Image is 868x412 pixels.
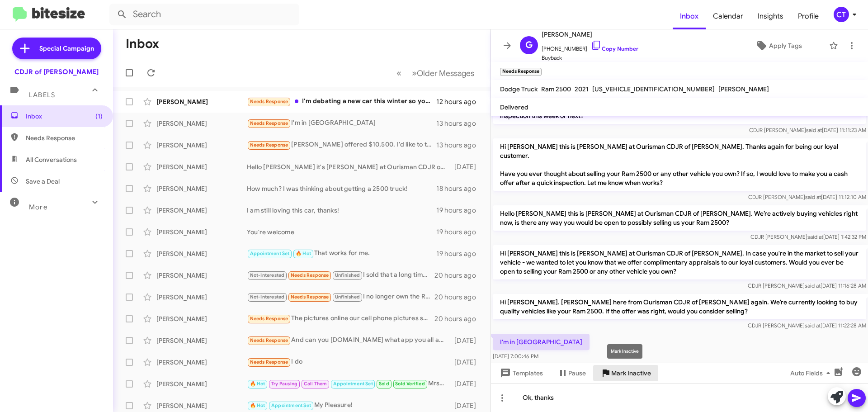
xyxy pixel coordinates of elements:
[493,353,538,360] span: [DATE] 7:00:46 PM
[541,85,571,93] span: Ram 2500
[493,205,866,231] p: Hello [PERSON_NAME] this is [PERSON_NAME] at Ourisman CDJR of [PERSON_NAME]. We’re actively buyin...
[834,7,849,22] div: CT
[391,64,407,82] button: Previous
[156,141,247,150] div: [PERSON_NAME]
[271,381,297,387] span: Try Pausing
[417,68,474,78] span: Older Messages
[156,249,247,258] div: [PERSON_NAME]
[500,68,542,76] small: Needs Response
[491,383,868,412] div: Ok, thanks
[436,227,483,237] div: 19 hours ago
[593,365,658,381] button: Mark Inactive
[493,245,866,279] p: Hi [PERSON_NAME] this is [PERSON_NAME] at Ourisman CDJR of [PERSON_NAME]. In case you're in the m...
[434,314,483,323] div: 20 hours ago
[247,206,436,215] div: I am still loving this car, thanks!
[436,97,483,106] div: 12 hours ago
[568,365,586,381] span: Pause
[791,3,826,29] a: Profile
[247,379,450,389] div: Mrs. [PERSON_NAME], Your wire was received on the 14th. Thank you
[304,381,327,387] span: Call Them
[542,29,638,40] span: [PERSON_NAME]
[450,162,483,171] div: [DATE]
[156,206,247,215] div: [PERSON_NAME]
[575,85,589,93] span: 2021
[500,103,528,111] span: Delivered
[434,271,483,280] div: 20 hours ago
[750,233,866,240] span: CDJR [PERSON_NAME] [DATE] 1:42:32 PM
[396,67,401,79] span: «
[732,38,825,54] button: Apply Tags
[498,365,543,381] span: Templates
[525,38,533,52] span: G
[805,282,821,289] span: said at
[406,64,480,82] button: Next
[500,85,538,93] span: Dodge Truck
[12,38,101,59] a: Special Campaign
[126,37,159,51] h1: Inbox
[109,4,299,25] input: Search
[491,365,550,381] button: Templates
[156,358,247,367] div: [PERSON_NAME]
[250,294,285,300] span: Not-Interested
[450,336,483,345] div: [DATE]
[26,177,60,186] span: Save a Deal
[247,162,450,171] div: Hello [PERSON_NAME] it's [PERSON_NAME] at Ourisman CDJR of [PERSON_NAME]. Was our staff able to h...
[434,293,483,302] div: 20 hours ago
[247,118,436,128] div: I'm in [GEOGRAPHIC_DATA]
[156,401,247,410] div: [PERSON_NAME]
[493,334,590,350] p: I'm in [GEOGRAPHIC_DATA]
[156,227,247,237] div: [PERSON_NAME]
[542,53,638,62] span: Buyback
[807,233,823,240] span: said at
[26,155,77,164] span: All Conversations
[750,3,791,29] a: Insights
[14,67,99,76] div: CDJR of [PERSON_NAME]
[247,292,434,302] div: I no longer own the Ram Promaster that I purchased from Ourisman.
[706,3,750,29] a: Calendar
[250,142,288,148] span: Needs Response
[748,194,866,200] span: CDJR [PERSON_NAME] [DATE] 11:12:10 AM
[493,294,866,319] p: Hi [PERSON_NAME]. [PERSON_NAME] here from Ourisman CDJR of [PERSON_NAME] again. We’re currently l...
[749,127,866,133] span: CDJR [PERSON_NAME] [DATE] 11:11:23 AM
[493,138,866,191] p: Hi [PERSON_NAME] this is [PERSON_NAME] at Ourisman CDJR of [PERSON_NAME]. Thanks again for being ...
[806,127,822,133] span: said at
[412,67,417,79] span: »
[392,64,480,82] nav: Page navigation example
[156,119,247,128] div: [PERSON_NAME]
[250,251,290,256] span: Appointment Set
[333,381,373,387] span: Appointment Set
[611,365,651,381] span: Mark Inactive
[156,184,247,193] div: [PERSON_NAME]
[250,381,265,387] span: 🔥 Hot
[607,344,642,359] div: Mark Inactive
[291,294,329,300] span: Needs Response
[247,227,436,237] div: You're welcome
[826,7,858,22] button: CT
[26,112,103,121] span: Inbox
[250,403,265,408] span: 🔥 Hot
[748,282,866,289] span: CDJR [PERSON_NAME] [DATE] 11:16:28 AM
[247,96,436,107] div: I'm debating a new car this winter so your text is great timing
[156,293,247,302] div: [PERSON_NAME]
[247,313,434,324] div: The pictures online our cell phone pictures so it doesn't capture the car from a 360 perspective
[673,3,706,29] a: Inbox
[247,270,434,280] div: I sold that a long time ago. I have a Ram2500
[271,403,311,408] span: Appointment Set
[450,401,483,410] div: [DATE]
[156,314,247,323] div: [PERSON_NAME]
[436,206,483,215] div: 19 hours ago
[250,99,288,104] span: Needs Response
[250,359,288,365] span: Needs Response
[805,322,821,329] span: said at
[156,336,247,345] div: [PERSON_NAME]
[250,120,288,126] span: Needs Response
[542,40,638,53] span: [PHONE_NUMBER]
[748,322,866,329] span: CDJR [PERSON_NAME] [DATE] 11:22:28 AM
[718,85,769,93] span: [PERSON_NAME]
[247,335,450,346] div: And can you [DOMAIN_NAME] what app you all are using when you make those cute videos
[29,203,47,211] span: More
